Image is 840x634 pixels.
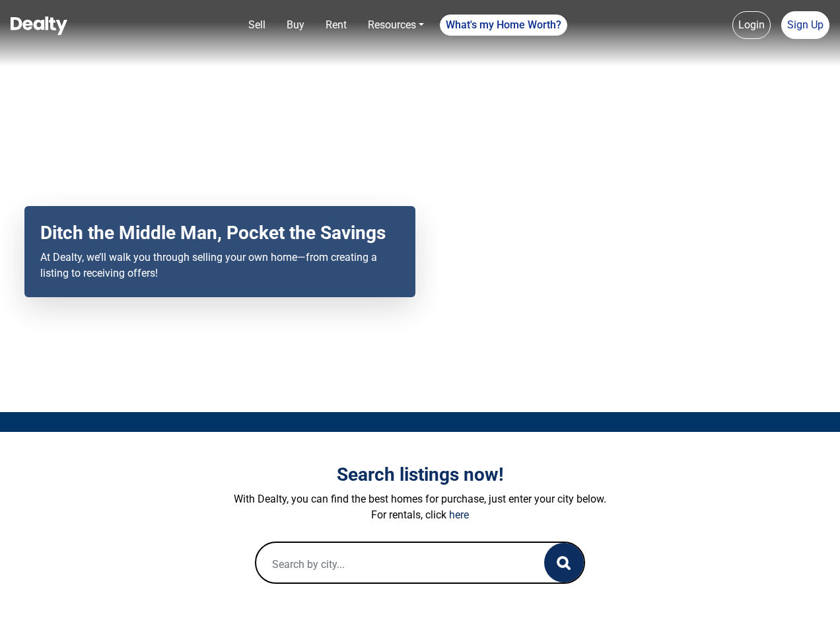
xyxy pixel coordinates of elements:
p: For rentals, click [53,507,787,523]
h2: Ditch the Middle Man, Pocket the Savings [40,222,400,244]
a: Resources [363,12,429,38]
h3: Search listings now! [53,464,787,486]
p: With Dealty, you can find the best homes for purchase, just enter your city below. [53,491,787,507]
a: Sign Up [781,11,829,39]
a: Rent [320,12,352,38]
img: Dealty - Buy, Sell & Rent Homes [11,17,67,35]
a: Login [732,11,771,39]
a: Sell [243,12,271,38]
a: Buy [281,12,310,38]
input: Search by city... [256,543,518,585]
a: What's my Home Worth? [440,15,567,36]
a: here [449,509,469,521]
p: At Dealty, we’ll walk you through selling your own home—from creating a listing to receiving offers! [40,250,400,281]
